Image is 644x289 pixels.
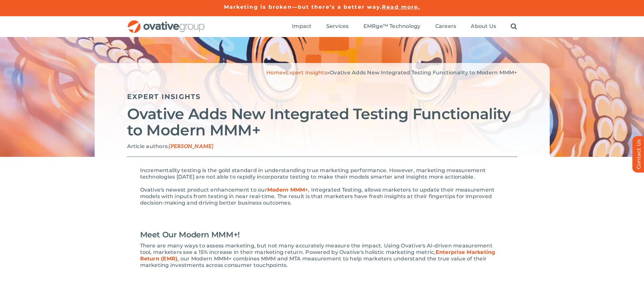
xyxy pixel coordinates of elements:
[140,187,504,206] p: Ovative's newest product enhancement to our , Integrated Testing, allows marketers to update thei...
[363,23,421,30] span: EMRge™ Technology
[435,23,456,30] a: Careers
[285,69,327,76] a: Expert Insights
[330,69,517,76] span: Ovative Adds New Integrated Testing Functionality to Modern MMM+
[127,143,517,150] p: Article authors:
[471,23,496,30] a: About Us
[292,23,311,30] a: Impact
[435,23,456,30] span: Careers
[266,69,283,76] a: Home
[224,4,382,10] a: Marketing is broken—but there’s a better way.
[267,187,309,193] a: Modern MMM+
[127,19,205,26] a: OG_Full_horizontal_RGB
[140,243,495,268] span: There are many ways to assess marketing, but not many accurately measure the impact. Using Ovativ...
[471,23,496,30] span: About Us
[127,93,201,101] a: Expert Insights
[140,227,504,243] h2: Meet Our Modern MMM+!
[382,4,420,10] a: Read more.
[292,23,311,30] span: Impact
[127,106,517,138] h2: Ovative Adds New Integrated Testing Functionality to Modern MMM+
[169,144,213,150] span: [PERSON_NAME]
[266,69,517,76] span: » »
[326,23,349,30] a: Services
[140,249,495,262] a: Enterprise Marketing Return (EMR)
[363,23,421,30] a: EMRge™ Technology
[326,23,349,30] span: Services
[511,23,517,30] a: Search
[292,16,517,37] nav: Menu
[140,167,504,180] p: Incrementality testing is the gold standard in understanding true marketing performance. However,...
